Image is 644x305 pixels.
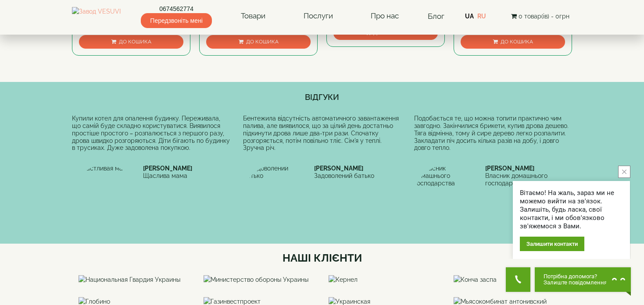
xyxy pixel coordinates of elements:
[618,166,630,178] button: close button
[141,4,211,13] a: 0674562774
[314,165,363,172] b: [PERSON_NAME]
[428,12,444,21] a: Блог
[501,39,533,45] span: До кошика
[314,172,401,180] div: Задоволений батько
[520,189,623,231] div: Вітаємо! На жаль, зараз ми не можемо вийти на зв'язок. Залишіть, будь ласка, свої контакти, і ми ...
[414,115,572,152] div: Подобається те, що можна топити практично чим завгодно. Закінчилися брикети, купив дрова дешево. ...
[506,267,530,292] button: Get Call button
[232,6,274,26] a: Товари
[206,35,311,49] button: До кошика
[535,267,631,292] button: Chat button
[362,6,408,26] a: Про нас
[246,39,279,45] span: До кошика
[485,172,572,187] div: Власник домашнього господарства
[243,115,401,152] div: Бентежила відсутність автоматичного завантаження палива, але виявилося, що за цілий день достатнь...
[79,275,190,284] img: Национальная Гвардия Украины
[72,115,230,152] div: Купили котел для опалення будинку. Переживала, що самій буде складно користуватися. Виявилося про...
[204,275,315,284] img: Министерство обороны Украины
[414,165,480,231] img: Власник домашнього господарства
[72,7,121,25] img: Завод VESUVI
[141,13,211,28] span: Передзвоніть мені
[520,237,584,251] div: Залишити контакти
[243,165,309,231] img: Задоволений батько
[465,13,474,20] a: UA
[508,11,572,21] button: 0 товар(ів) - 0грн
[79,35,183,49] button: До кошика
[143,165,192,172] b: [PERSON_NAME]
[72,93,572,102] h4: ВІДГУКИ
[519,13,569,20] span: 0 товар(ів) - 0грн
[119,39,151,45] span: До кошика
[72,252,572,264] h3: Наші клієнти
[295,6,342,26] a: Послуги
[143,172,230,180] div: Щаслива мама
[329,275,440,284] img: Кернел
[477,13,486,20] a: RU
[485,165,534,172] b: [PERSON_NAME]
[461,35,565,49] button: До кошика
[544,273,607,280] span: Потрібна допомога?
[72,165,138,231] img: Счастливая мама
[544,280,607,286] span: Залиште повідомлення
[454,275,565,284] img: Конча заспа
